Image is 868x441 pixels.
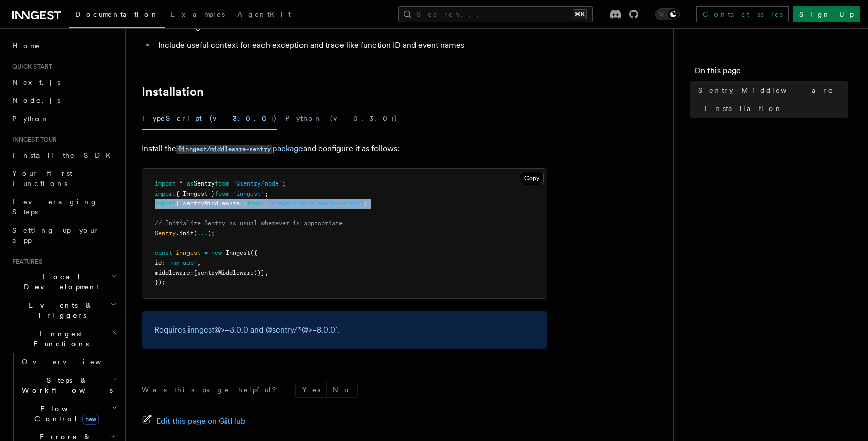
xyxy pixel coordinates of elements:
span: "inngest" [233,190,265,197]
span: from [215,190,229,197]
span: Install the SDK [12,151,117,159]
span: Quick start [8,63,52,71]
span: Next.js [12,78,60,86]
button: Events & Triggers [8,296,119,324]
button: Yes [296,382,326,397]
span: from [247,200,261,207]
span: Installation [704,103,783,114]
button: Search...⌘K [398,6,593,22]
button: Flow Controlnew [18,399,119,428]
span: Sentry [194,180,215,187]
span: Home [12,41,41,51]
span: , [265,269,268,276]
li: Include useful context for each exception and trace like function ID and event names [155,38,547,52]
span: Events & Triggers [8,300,110,320]
span: import [155,190,176,197]
a: Home [8,36,119,55]
span: Sentry [155,230,176,237]
span: "my-app" [169,259,197,266]
span: Your first Functions [12,169,72,188]
span: ... [197,230,208,237]
span: ); [208,230,215,237]
a: Python [8,109,119,128]
span: : [190,269,194,276]
span: ( [194,230,197,237]
span: ; [282,180,286,187]
a: Documentation [69,3,165,28]
a: Node.js [8,91,119,109]
span: Setting up your app [12,226,99,244]
span: sentryMiddleware [197,269,254,276]
button: Python (v0.3.0+) [285,107,398,130]
span: Python [12,115,49,123]
span: , [197,259,201,266]
a: Sentry Middleware [694,81,848,99]
code: @inngest/middleware-sentry [176,145,272,154]
h4: On this page [694,65,848,81]
span: from [215,180,229,187]
span: Leveraging Steps [12,198,98,216]
span: Local Development [8,272,110,292]
span: new [211,249,222,256]
span: AgentKit [237,10,291,18]
span: "@inngest/middleware-sentry" [265,200,364,207]
button: Copy [520,172,544,185]
a: Installation [142,85,204,99]
span: .init [176,230,194,237]
span: ; [364,200,367,207]
a: Setting up your app [8,221,119,249]
a: Next.js [8,73,119,91]
span: ; [265,190,268,197]
span: : [162,259,165,266]
a: Leveraging Steps [8,193,119,221]
p: Requires inngest@>=3.0.0 and @sentry/*@>=8.0.0`. [154,323,535,337]
button: Toggle dark mode [655,8,680,20]
span: }); [155,279,165,286]
span: ()] [254,269,265,276]
a: Installation [700,99,848,118]
a: Install the SDK [8,146,119,164]
button: No [327,382,357,397]
span: { Inngest } [176,190,215,197]
button: Inngest Functions [8,324,119,353]
span: Flow Control [18,403,111,424]
button: Steps & Workflows [18,371,119,399]
span: [ [194,269,197,276]
a: AgentKit [231,3,297,27]
button: TypeScript (v3.0.0+) [142,107,277,130]
span: Inngest tour [8,136,57,144]
kbd: ⌘K [573,9,587,19]
a: Edit this page on GitHub [142,414,246,428]
a: Contact sales [696,6,789,22]
a: Sign Up [793,6,860,22]
span: import [155,180,176,187]
a: Overview [18,353,119,371]
a: @inngest/middleware-sentrypackage [176,143,303,153]
span: inngest [176,249,201,256]
span: Documentation [75,10,159,18]
span: { sentryMiddleware } [176,200,247,207]
span: ({ [250,249,257,256]
span: Node.js [12,96,60,104]
span: Inngest [225,249,250,256]
span: as [186,180,194,187]
span: Steps & Workflows [18,375,113,395]
span: Sentry Middleware [698,85,834,95]
a: Your first Functions [8,164,119,193]
span: middleware [155,269,190,276]
p: Was this page helpful? [142,385,283,395]
span: Overview [22,358,126,366]
span: // Initialize Sentry as usual wherever is appropriate [155,219,343,227]
button: Local Development [8,268,119,296]
span: new [82,414,99,425]
span: = [204,249,208,256]
span: Features [8,258,42,266]
span: id [155,259,162,266]
span: import [155,200,176,207]
span: const [155,249,172,256]
a: Examples [165,3,231,27]
p: Install the and configure it as follows: [142,141,547,156]
span: Inngest Functions [8,328,109,349]
span: Edit this page on GitHub [156,414,246,428]
span: Examples [171,10,225,18]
